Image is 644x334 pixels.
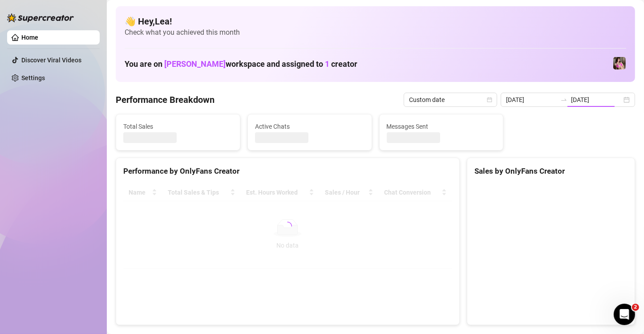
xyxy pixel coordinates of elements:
[7,13,74,22] img: logo-BBDzfeDw.svg
[474,165,628,177] div: Sales by OnlyFans Creator
[387,122,496,131] span: Messages Sent
[487,97,492,102] span: calendar
[164,59,226,69] span: [PERSON_NAME]
[409,93,492,106] span: Custom date
[21,34,38,41] a: Home
[21,57,81,64] a: Discover Viral Videos
[613,57,626,69] img: Nanner
[123,165,452,177] div: Performance by OnlyFans Creator
[632,304,639,311] span: 2
[614,304,635,325] iframe: Intercom live chat
[571,95,622,105] input: End date
[125,28,626,37] span: Check what you achieved this month
[116,94,215,106] h4: Performance Breakdown
[21,74,45,81] a: Settings
[282,221,293,232] span: loading
[255,122,365,131] span: Active Chats
[506,95,557,105] input: Start date
[325,59,329,69] span: 1
[125,15,626,28] h4: 👋 Hey, Lea !
[125,59,357,69] h1: You are on workspace and assigned to creator
[123,122,233,131] span: Total Sales
[560,96,567,103] span: to
[560,96,567,103] span: swap-right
